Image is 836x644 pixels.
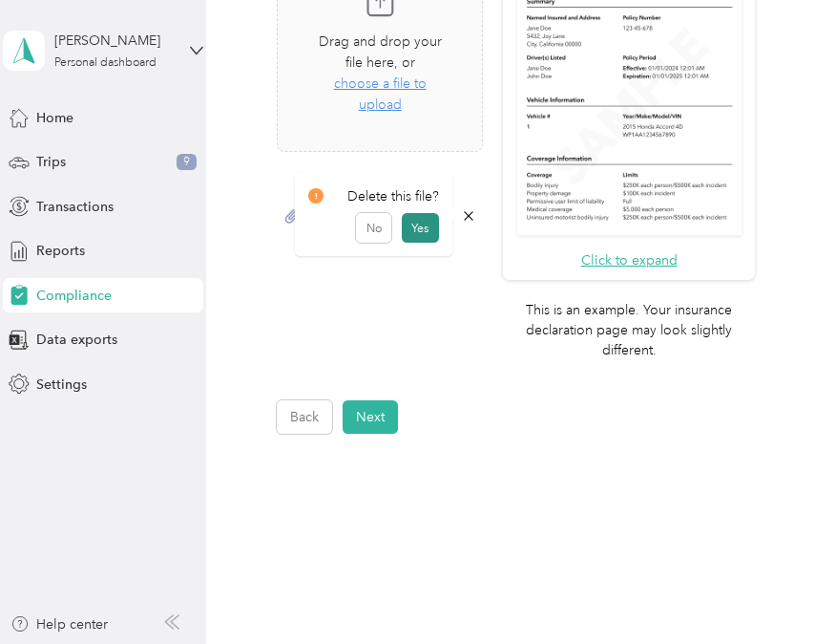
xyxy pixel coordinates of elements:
[581,250,678,270] button: Click to expand
[729,537,836,644] iframe: Everlance-gr Chat Button Frame
[36,197,114,217] span: Transactions
[36,375,87,395] span: Settings
[177,154,197,171] span: 9
[54,57,157,69] div: Personal dashboard
[36,330,117,350] span: Data exports
[36,286,112,306] span: Compliance
[54,31,174,51] div: [PERSON_NAME]
[402,213,439,244] button: Yes
[277,400,332,434] button: Back
[36,152,66,172] span: Trips
[343,400,398,434] button: Next
[36,108,73,128] span: Home
[503,300,755,360] p: This is an example. Your insurance declaration page may look slightly different.
[308,186,439,206] div: Delete this file?
[10,614,108,634] button: Help center
[319,33,442,71] span: Drag and drop your file here, or
[334,75,427,113] span: choose a file to upload
[356,213,391,244] button: No
[36,241,85,261] span: Reports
